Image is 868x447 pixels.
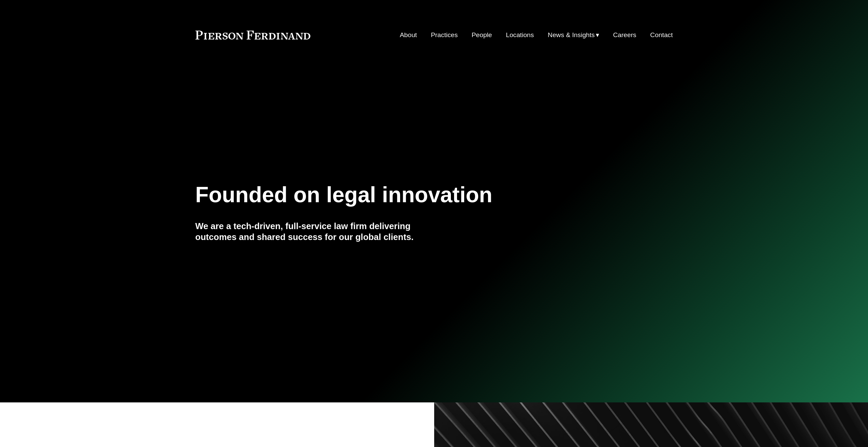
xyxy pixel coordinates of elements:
[431,29,458,42] a: Practices
[650,29,673,42] a: Contact
[472,29,492,42] a: People
[548,29,595,41] span: News & Insights
[548,29,599,42] a: folder dropdown
[400,29,417,42] a: About
[195,182,593,207] h1: Founded on legal innovation
[613,29,636,42] a: Careers
[506,29,534,42] a: Locations
[195,221,434,243] h4: We are a tech-driven, full-service law firm delivering outcomes and shared success for our global...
